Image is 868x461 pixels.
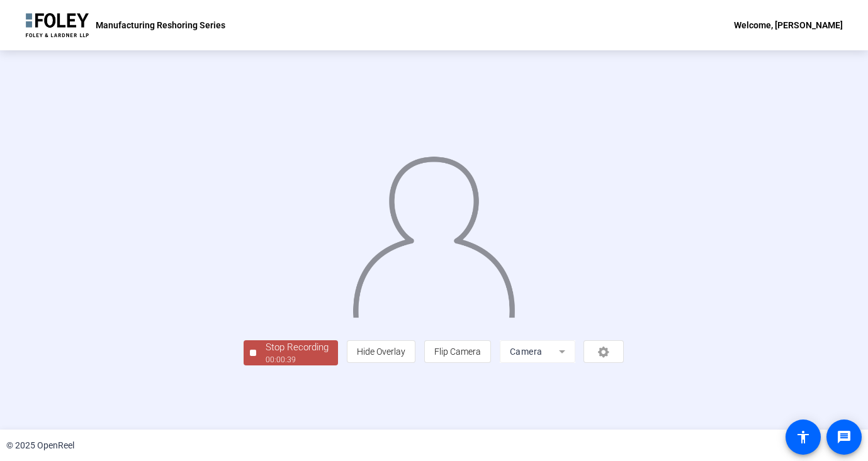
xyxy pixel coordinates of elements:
[266,340,329,355] div: Stop Recording
[352,147,516,318] img: overlay
[837,430,852,445] mat-icon: message
[424,340,491,363] button: Flip Camera
[796,430,811,445] mat-icon: accessibility
[96,18,225,33] p: Manufacturing Reshoring Series
[244,340,338,366] button: Stop Recording00:00:39
[734,18,843,33] div: Welcome, [PERSON_NAME]
[25,13,89,38] img: OpenReel logo
[6,439,74,452] div: © 2025 OpenReel
[266,354,329,365] div: 00:00:39
[357,347,405,357] span: Hide Overlay
[347,340,415,363] button: Hide Overlay
[434,347,481,357] span: Flip Camera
